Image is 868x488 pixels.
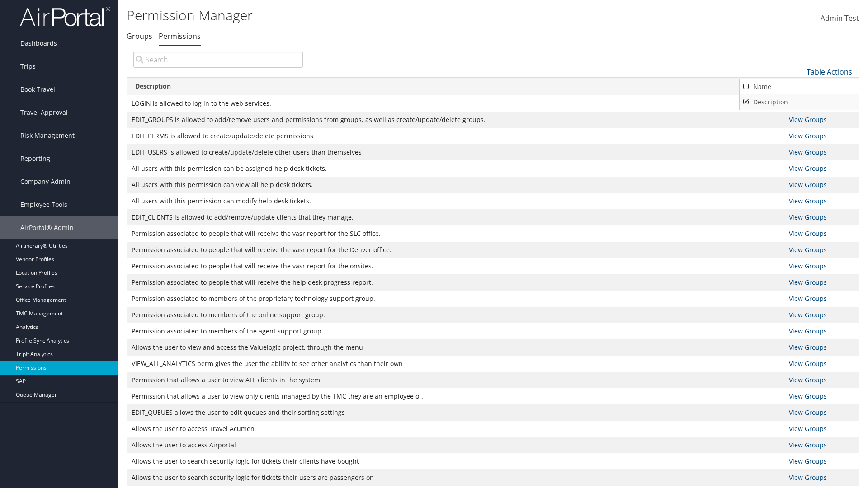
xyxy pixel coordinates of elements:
span: Dashboards [20,32,57,55]
span: Travel Approval [20,101,68,124]
span: Book Travel [20,78,55,101]
span: Risk Management [20,124,75,147]
span: Reporting [20,147,50,170]
span: Company Admin [20,170,71,193]
span: Trips [20,55,36,78]
span: AirPortal® Admin [20,216,74,239]
a: Name [740,79,859,94]
img: airportal-logo.png [20,6,110,27]
span: Employee Tools [20,193,67,216]
a: Description [740,94,859,110]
